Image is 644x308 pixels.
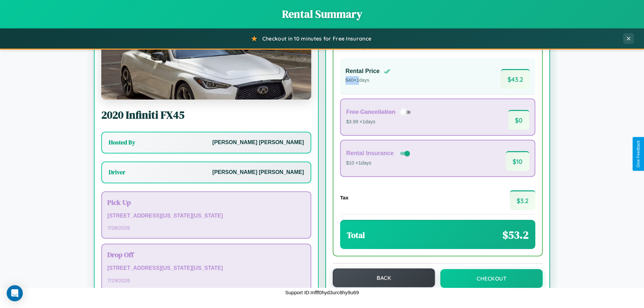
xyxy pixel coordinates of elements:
[212,138,304,147] p: [PERSON_NAME] [PERSON_NAME]
[340,195,348,200] h4: Tax
[346,159,411,168] p: $10 × 1 days
[333,268,435,287] button: Back
[101,108,311,122] h2: 2020 Infiniti FX45
[7,7,637,21] h1: Rental Summary
[212,168,304,177] p: [PERSON_NAME] [PERSON_NAME]
[346,118,413,126] p: $3.99 × 1 days
[345,68,380,75] h4: Rental Price
[109,168,125,176] h3: Driver
[502,228,529,242] span: $ 53.2
[109,138,135,146] h3: Hosted By
[285,288,359,297] p: Support ID: mfff0hyd3urc8hy9u69
[347,230,365,241] h3: Total
[107,223,305,232] p: 7 / 28 / 2026
[346,109,395,116] h4: Free Cancellation
[506,151,529,171] span: $ 10
[107,211,305,221] p: [STREET_ADDRESS][US_STATE][US_STATE]
[501,69,530,89] span: $ 43.2
[107,197,305,207] h3: Pick Up
[101,33,311,100] img: Infiniti FX45
[107,263,305,273] p: [STREET_ADDRESS][US_STATE][US_STATE]
[510,190,535,210] span: $ 3.2
[440,269,543,288] button: Checkout
[107,250,305,259] h3: Drop Off
[636,140,641,168] div: Give Feedback
[107,276,305,285] p: 7 / 29 / 2026
[508,110,529,130] span: $ 0
[262,35,371,42] span: Checkout in 10 minutes for Free Insurance
[346,150,394,157] h4: Rental Insurance
[7,285,23,301] div: Open Intercom Messenger
[345,76,390,85] p: $ 40 × 1 days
